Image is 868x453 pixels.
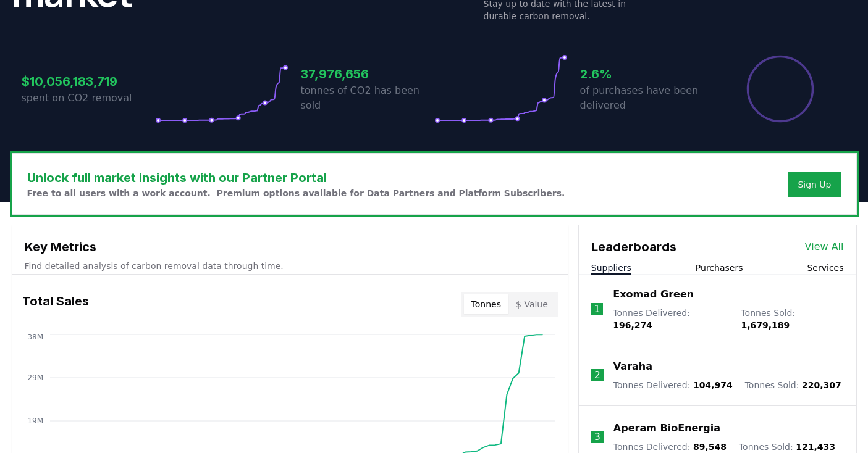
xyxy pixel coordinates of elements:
a: Sign Up [798,178,831,191]
p: Tonnes Sold : [741,307,843,331]
h3: Unlock full market insights with our Partner Portal [27,168,565,187]
button: Tonnes [464,294,508,314]
span: 104,974 [693,380,733,390]
h3: 37,976,656 [301,65,434,83]
h3: $10,056,183,719 [22,72,155,91]
p: Tonnes Sold : [739,441,835,453]
button: Suppliers [591,262,631,274]
button: Sign Up [788,172,841,197]
a: Aperam BioEnergia [613,421,720,436]
p: Tonnes Delivered : [613,379,733,391]
p: Tonnes Sold : [745,379,841,391]
p: 2 [594,368,600,383]
p: of purchases have been delivered [580,83,714,113]
p: spent on CO2 removal [22,91,155,106]
tspan: 19M [27,417,43,425]
h3: Total Sales [22,292,89,317]
h3: Key Metrics [25,238,555,256]
button: Purchasers [696,262,743,274]
tspan: 29M [27,373,43,382]
h3: Leaderboards [591,238,676,256]
p: Tonnes Delivered : [613,441,727,453]
p: Find detailed analysis of carbon removal data through time. [25,260,555,272]
div: Percentage of sales delivered [746,54,815,123]
tspan: 38M [27,333,43,341]
a: Varaha [613,359,652,374]
button: $ Value [508,294,555,314]
a: Exomad Green [613,287,694,302]
p: 1 [594,302,600,317]
p: Tonnes Delivered : [613,307,728,331]
span: 121,433 [796,442,835,452]
span: 220,307 [802,380,841,390]
span: 1,679,189 [741,320,790,330]
p: Free to all users with a work account. Premium options available for Data Partners and Platform S... [27,187,565,199]
button: Services [807,262,843,274]
a: View All [805,239,844,254]
p: 3 [594,430,600,444]
p: tonnes of CO2 has been sold [301,83,434,113]
span: 196,274 [613,320,652,330]
h3: 2.6% [580,65,714,83]
span: 89,548 [693,442,727,452]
